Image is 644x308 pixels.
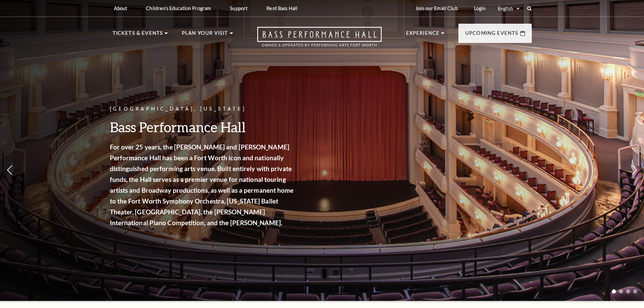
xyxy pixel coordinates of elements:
[146,5,211,11] p: Children's Education Program
[182,29,228,41] p: Plan Your Visit
[114,5,127,11] p: About
[465,29,519,41] p: Upcoming Events
[497,5,521,12] select: Select:
[110,105,296,113] p: [GEOGRAPHIC_DATA], [US_STATE]
[266,5,297,11] p: Rent Bass Hall
[230,5,247,11] p: Support
[113,29,163,41] p: Tickets & Events
[110,118,296,136] h3: Bass Performance Hall
[406,29,440,41] p: Experience
[110,143,294,227] strong: For over 25 years, the [PERSON_NAME] and [PERSON_NAME] Performance Hall has been a Fort Worth ico...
